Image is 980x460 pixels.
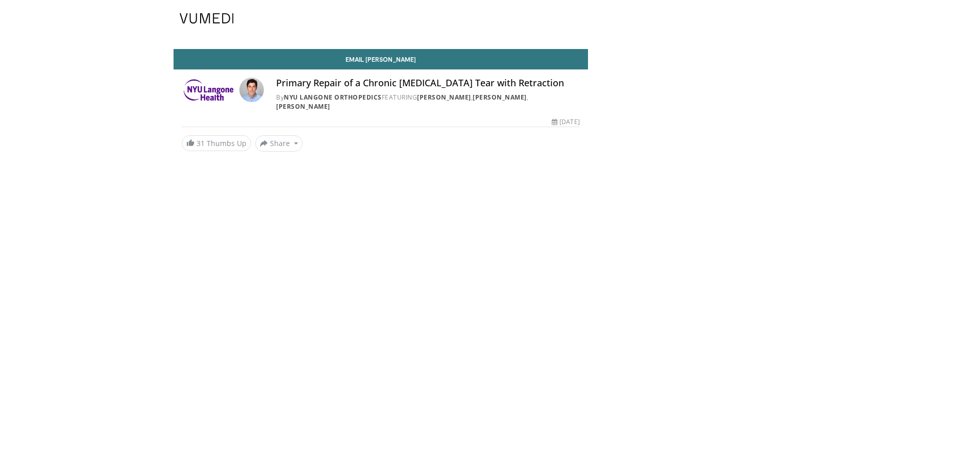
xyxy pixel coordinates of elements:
[239,78,264,102] img: Avatar
[182,78,235,102] img: NYU Langone Orthopedics
[417,93,471,102] a: [PERSON_NAME]
[255,135,303,152] button: Share
[276,102,330,111] a: [PERSON_NAME]
[197,138,205,148] span: 31
[276,93,579,111] div: By FEATURING , ,
[174,49,588,69] a: Email [PERSON_NAME]
[276,78,579,89] h4: Primary Repair of a Chronic [MEDICAL_DATA] Tear with Retraction
[284,93,382,102] a: NYU Langone Orthopedics
[552,117,579,127] div: [DATE]
[182,135,251,151] a: 31 Thumbs Up
[180,13,234,23] img: VuMedi Logo
[473,93,527,102] a: [PERSON_NAME]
